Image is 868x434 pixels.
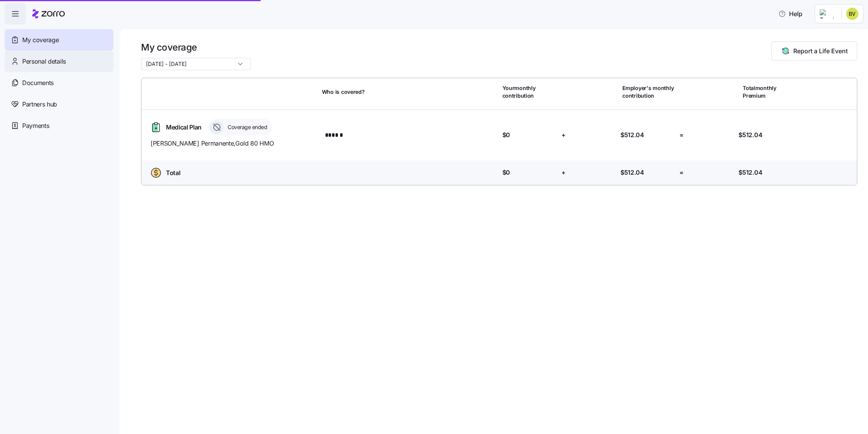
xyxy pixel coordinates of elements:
span: Coverage ended [225,123,267,131]
span: Partners hub [22,100,57,109]
span: My coverage [22,35,59,45]
span: $512.04 [620,130,644,140]
span: Total [166,168,180,178]
span: $512.04 [738,168,762,177]
img: c0c29065617b6b124ad5442a432dffa2 [846,8,858,20]
span: Report a Life Event [793,46,848,56]
span: $512.04 [620,168,644,177]
span: + [561,168,566,177]
span: = [679,130,684,140]
span: Payments [22,121,49,131]
button: Help [772,6,809,21]
a: Partners hub [5,93,113,115]
a: Payments [5,115,113,136]
span: $0 [502,130,510,140]
span: + [561,130,566,140]
button: Report a Life Event [771,41,857,61]
span: Personal details [22,57,66,66]
img: Employer logo [820,9,835,18]
span: $0 [502,168,510,177]
span: Your monthly contribution [502,84,556,100]
span: Who is covered? [322,88,365,96]
a: My coverage [5,29,113,51]
span: Medical Plan [166,123,202,132]
span: = [679,168,684,177]
span: [PERSON_NAME] Permanente , Gold 80 HMO [151,139,316,148]
span: Employer's monthly contribution [622,84,676,100]
h1: My coverage [141,41,251,53]
span: Help [778,9,802,18]
span: Documents [22,78,54,88]
span: $512.04 [738,130,762,140]
span: Total monthly Premium [743,84,797,100]
a: Personal details [5,51,113,72]
a: Documents [5,72,113,93]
